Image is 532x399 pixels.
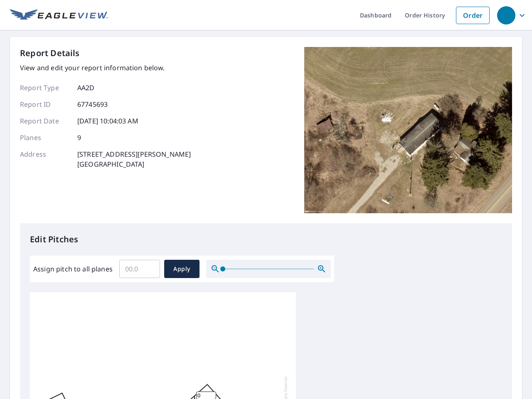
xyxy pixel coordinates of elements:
label: Assign pitch to all planes [33,264,113,274]
p: 67745693 [77,99,108,109]
a: Order [456,7,490,24]
span: Apply [171,264,193,274]
img: Top image [304,47,512,213]
p: AA2D [77,83,95,93]
p: [DATE] 10:04:03 AM [77,116,138,126]
p: Report ID [20,99,70,109]
p: View and edit your report information below. [20,63,191,73]
p: Report Type [20,83,70,93]
p: Planes [20,133,70,143]
img: EV Logo [10,9,108,22]
p: Edit Pitches [30,233,502,246]
input: 00.0 [119,257,160,281]
button: Apply [164,260,199,278]
p: Address [20,149,70,169]
p: Report Date [20,116,70,126]
p: Report Details [20,47,80,59]
p: 9 [77,133,81,143]
p: [STREET_ADDRESS][PERSON_NAME] [GEOGRAPHIC_DATA] [77,149,191,169]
